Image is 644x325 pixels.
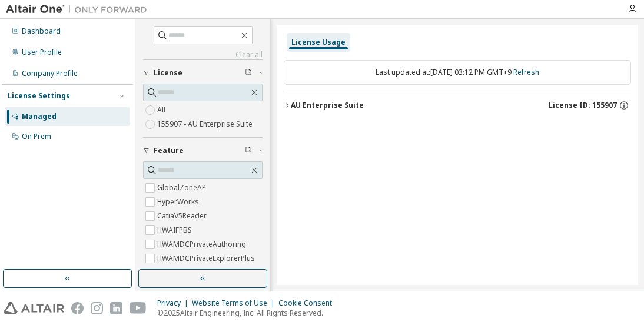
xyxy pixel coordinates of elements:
span: Clear filter [245,146,252,155]
div: License Settings [8,91,70,101]
img: youtube.svg [130,302,147,314]
div: Company Profile [22,69,78,78]
label: HyperWorks [157,195,201,209]
div: User Profile [22,48,62,57]
img: altair_logo.svg [4,302,64,314]
img: linkedin.svg [110,302,122,314]
img: Altair One [6,4,153,15]
span: License ID: 155907 [549,101,617,110]
a: Clear all [143,50,263,59]
p: © 2025 Altair Engineering, Inc. All Rights Reserved. [157,308,339,318]
span: License [154,68,182,78]
a: Refresh [513,67,539,77]
div: On Prem [22,132,51,141]
div: Privacy [157,299,192,308]
div: Cookie Consent [278,299,339,308]
div: Dashboard [22,26,61,36]
div: Last updated at: [DATE] 03:12 PM GMT+9 [284,60,631,85]
div: AU Enterprise Suite [291,101,364,110]
button: License [143,60,263,86]
span: Clear filter [245,68,252,78]
div: Managed [22,112,57,121]
img: instagram.svg [91,302,103,314]
img: facebook.svg [71,302,84,314]
label: All [157,103,168,117]
button: AU Enterprise SuiteLicense ID: 155907 [284,92,631,118]
label: CatiaV5Reader [157,209,209,223]
label: HWAMDCPrivateAuthoring [157,237,248,251]
label: GlobalZoneAP [157,181,208,195]
label: HWAMDCPrivateExplorerPlus [157,251,257,266]
span: Feature [154,146,184,155]
div: License Usage [291,38,346,47]
label: HWAWPF [157,266,190,280]
label: HWAIFPBS [157,223,194,237]
label: 155907 - AU Enterprise Suite [157,117,255,131]
button: Feature [143,138,263,164]
div: Website Terms of Use [192,299,278,308]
